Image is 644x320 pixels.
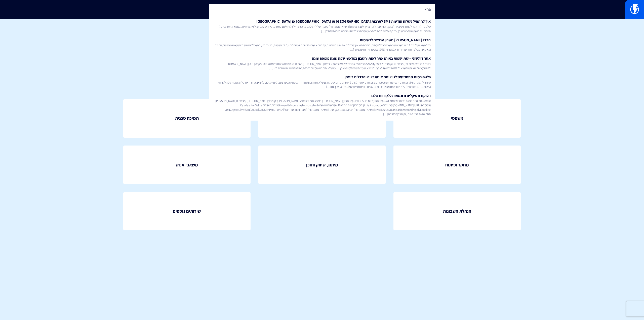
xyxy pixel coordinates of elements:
[213,24,431,33] span: שלב 1 – לוודא שהלקוח רציני בארה”ב וקנדה ואוסטרליה – צריך לעבור אימות [PERSON_NAME] ספקי הסלולר של...
[173,208,201,215] span: שירותים נוספים
[445,162,469,168] span: מחקר ופיתוח
[213,43,431,52] span: בפלאשי ניתן לייצר 2 סוגי חשבונות כאשר ההבדל המהותי ביניהם הוא איך מנהלים את אישורי הדיוור. עד היו...
[123,99,251,138] a: תמיכה טכנית
[123,192,251,231] a: שירותים נוספים
[211,72,433,91] a: פלטפורמות מסחר שיש לנו איתם אינטגרציה והבדלים ביניהןקישור לתצוגה גדולה ווקומרס – woocommerce רק ב...
[213,99,431,116] span: אופנה – מבוגרים אופנת נשיםכלליתS-WEAR (מג’נטו 1)SEVEN SEVENTY (מג’נטו 1)[PERSON_NAME] רזיליאינטר ...
[209,4,435,15] input: חיפוש מהיר...
[211,54,433,72] a: אתר דו לשוני – שתי שפות באותו אתר לאותו חשבון בפלאשי שפה שונה פופאפ שונהבדרך כלל יהיה בשופיפיי, מ...
[175,115,199,122] span: תמיכה טכנית
[443,208,471,215] span: הנהלת חשבונות
[213,62,431,70] span: בדרך כלל יהיה בשופיפיי, מג’נטו או ווקומרס. שופיפיי Shopify תרחישים אתר דו לשוני שכאשר עוברים [PER...
[306,162,338,168] span: מיתוג, שיווק ותוכן
[211,17,433,35] a: איך להתחיל לשלוח הודעות SMS לארצות [GEOGRAPHIC_DATA] או [GEOGRAPHIC_DATA] או [GEOGRAPHIC_DATA]שלב...
[211,91,433,118] a: חלוקת ורטיקלים ודוגמאות ללקוחות שלנואופנה – מבוגרים אופנת נשיםכלליתS-WEAR (מג’נטו 1)SEVEN SEVENTY...
[258,146,386,184] a: מיתוג, שיווק ותוכן
[393,99,521,138] a: משפטי
[176,162,198,168] span: משאבי אנוש
[451,115,463,122] span: משפטי
[211,35,433,54] a: הבדל [PERSON_NAME] חשבון ערוצים לרשימותבפלאשי ניתן לייצר 2 סוגי חשבונות כאשר ההבדל המהותי ביניהם ...
[393,192,521,231] a: הנהלת חשבונות
[8,26,636,37] h1: מנהל ידע ארגוני
[393,146,521,184] a: מחקר ופיתוח
[123,146,251,184] a: משאבי אנוש
[8,42,636,50] p: צוות פלאשי היקר , כאן תוכלו למצוא נהלים ותשובות לכל תפקיד בארגון שלנו שיעזרו לכם להצליח.
[213,80,431,89] span: קישור לתצוגה גדולה ווקומרס – woocommerce רק בווקומרס אפשר לשים 2 אתרים מדומיינים שונים על אותו חש...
